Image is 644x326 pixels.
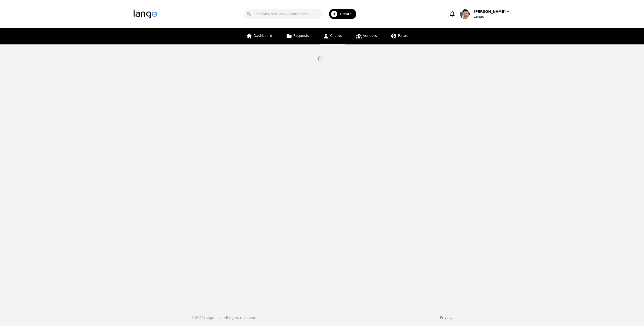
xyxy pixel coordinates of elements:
[243,28,275,44] a: Dashboard
[460,9,470,19] img: User Profile
[134,10,157,18] img: Logo
[460,9,510,19] button: User Profile[PERSON_NAME]Lango
[192,315,256,320] div: © 2025 Lango, Inc. All rights reserved.
[388,28,411,44] a: Rates
[398,34,408,38] span: Rates
[363,34,377,38] span: Vendors
[474,14,510,19] div: Lango
[244,9,322,19] input: Find jobs, services & companies
[320,28,345,44] a: Clients
[293,34,309,38] span: Requests
[254,34,272,38] span: Dashboard
[330,34,342,38] span: Clients
[440,316,452,320] a: Privacy
[474,9,506,14] div: [PERSON_NAME]
[322,7,359,21] button: Create
[340,12,355,16] span: Create
[353,28,380,44] a: Vendors
[283,28,312,44] a: Requests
